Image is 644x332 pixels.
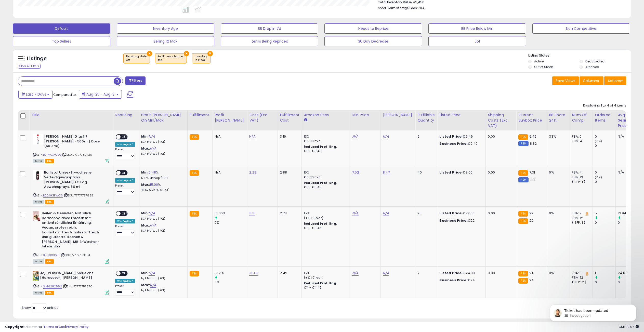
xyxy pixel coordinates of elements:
div: ASIN: [33,211,109,263]
div: FBA: 0 [572,134,589,139]
button: BB Drop in 7d [221,23,318,34]
label: Deactivated [585,59,604,63]
div: Win BuyBox * [115,178,135,183]
div: Profit [PERSON_NAME] on Min/Max [141,112,185,123]
span: 9.49 [529,134,537,139]
div: 2.42 [280,271,298,275]
div: 0 [595,134,615,139]
button: Actions [604,76,626,85]
div: Avg Selling Price [618,112,636,128]
div: Clear All Filters [18,64,41,69]
span: Fulfillment channel : [158,55,184,62]
button: Needs to Reprice [324,23,422,34]
p: 17.87% Markup (ROI) [141,176,183,180]
div: in stock [195,58,208,62]
small: FBA [190,170,199,176]
div: Win BuyBox * [115,219,135,223]
div: Fulfillment [190,112,210,118]
b: Reduced Prof. Rng. [304,144,337,149]
b: Short Term Storage Fees: [378,6,418,10]
a: 8.47 [383,170,390,175]
a: N/A [352,134,358,139]
h5: Listings [27,55,47,62]
div: N/A [215,170,243,175]
div: FBA: 6 [572,271,589,275]
a: 13.46 [249,271,258,276]
span: FBA [45,259,54,264]
img: 31LJxd6yrgL._SL40_.jpg [33,134,43,144]
b: Max: [141,146,150,151]
span: OFF [121,271,129,275]
b: Max: [141,182,150,187]
div: Fulfillment Cost [280,112,299,123]
div: seller snap | | [5,325,88,329]
small: FBM [518,141,528,146]
a: N/A [149,271,155,276]
div: Repricing [115,112,137,118]
div: Preset: [115,184,135,195]
div: 15% [304,211,346,216]
div: 33% [549,134,566,139]
div: 21.94 [618,211,638,216]
label: Out of Stock [534,65,553,69]
a: 7.52 [352,170,359,175]
button: × [207,51,213,56]
button: Filters [125,76,145,85]
p: N/A Markup (ROI) [141,140,183,144]
img: 51fhMAFix1L._SL40_.jpg [33,271,39,281]
div: Displaying 1 to 4 of 4 items [583,103,626,108]
b: Heilen & Genießen: Natürlich Hormonbalance fördern mit antientzündlicher Ernährung. Vegan, protei... [42,211,104,250]
small: FBA [190,134,199,140]
b: Max: [141,223,150,228]
div: N/A [215,134,243,139]
b: Business Price: [439,218,467,223]
div: FBM: 13 [572,175,589,180]
small: (0%) [595,175,602,179]
div: ( SFP: 1 ) [572,180,589,184]
small: Amazon Fees. [304,118,307,122]
div: FBA: 7 [572,211,589,216]
div: €0.30 min [304,139,346,143]
div: 2.88 [280,170,298,175]
div: 0% [215,220,247,225]
div: Preset: [115,148,135,159]
b: Listed Price: [439,271,463,275]
b: Reduced Prof. Rng. [304,221,337,226]
button: × [147,51,152,56]
div: (+€1.01 var) [304,216,346,220]
div: 7 [417,271,433,275]
b: [PERSON_NAME] Glasfl?[PERSON_NAME] - 500ml | Dose (500 ml) [44,134,106,150]
div: 0 [595,170,615,175]
div: €22.00 [439,211,482,216]
div: 1 [595,271,615,275]
a: 6.48 [149,170,156,175]
a: N/A [149,134,155,139]
div: Listed Price [439,112,483,118]
span: Repricing state : [126,55,147,62]
a: N/A [352,271,358,276]
div: off [126,58,147,62]
iframe: Intercom notifications message [542,294,644,329]
div: 21 [417,211,433,216]
button: Default [13,23,110,34]
div: €11 - €11.46 [304,286,346,290]
span: 24 [529,271,534,275]
small: FBA [518,134,528,140]
button: Jo1 [428,36,526,46]
button: Aug-25 - Aug-31 [79,90,122,99]
b: Reduced Prof. Rng. [304,181,337,185]
div: 10.06% [215,211,247,216]
div: Fulfillable Quantity [417,112,435,123]
span: Columns [583,78,599,83]
button: × [184,51,189,56]
span: | SKU: 77777757870 [63,284,92,288]
span: OFF [121,171,129,175]
div: Win BuyBox * [115,279,135,283]
b: Listed Price: [439,170,463,175]
div: 40 [417,170,433,175]
div: 3.16 [280,134,298,139]
a: N/A [150,223,156,228]
div: €9.49 [439,141,482,146]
